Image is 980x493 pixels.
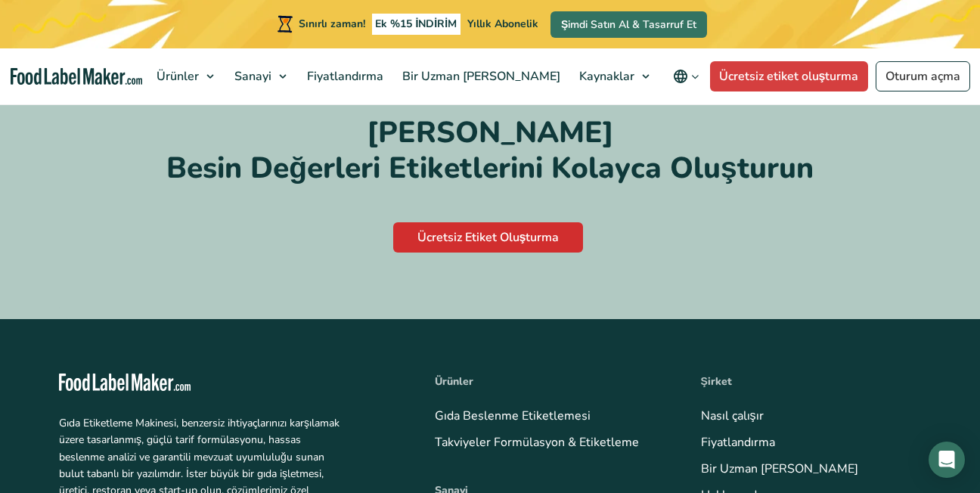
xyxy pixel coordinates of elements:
[929,442,965,478] div: Intercom Messenger'ı açın
[59,374,389,391] a: Gıda Etiketleme Makinesi ana sayfası
[302,68,385,85] span: Fiyatlandırma
[570,48,657,104] a: Kaynaklar
[701,408,764,424] a: Nasıl çalışır
[11,68,142,85] a: Gıda Etiketleme Makinesi ana sayfası
[299,17,365,31] span: Sınırlı zaman!
[152,68,200,85] span: Ürünler
[467,17,538,31] span: Yıllık Abonelik
[298,48,389,104] a: Fiyatlandırma
[435,434,639,451] a: Takviyeler Formülasyon & Etiketleme
[398,68,562,85] span: Bir Uzman [PERSON_NAME]
[662,61,710,91] button: Dili Değiştir
[83,116,897,186] p: [PERSON_NAME] Besin Değerleri Etiketlerini Kolayca Oluşturun
[575,68,636,85] span: Kaynaklar
[372,14,461,35] span: Ek %15 İNDİRİM
[710,61,868,91] a: Ücretsiz etiket oluşturma
[59,374,191,391] img: Gıda Etiketleme Makinesi - beyaz
[701,460,858,477] a: Bir Uzman [PERSON_NAME]
[701,374,921,390] p: Şirket
[876,61,970,91] a: Oturum açma
[701,434,775,451] a: Fiyatlandırma
[147,48,222,104] a: Ürünler
[225,48,294,104] a: Sanayi
[393,48,566,104] a: Bir Uzman [PERSON_NAME]
[435,408,591,424] a: Gıda Beslenme Etiketlemesi
[550,11,707,38] a: Şimdi Satın Al & Tasarruf Et
[230,68,273,85] span: Sanayi
[393,222,584,253] a: Ücretsiz Etiket Oluşturma
[435,374,655,390] p: Ürünler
